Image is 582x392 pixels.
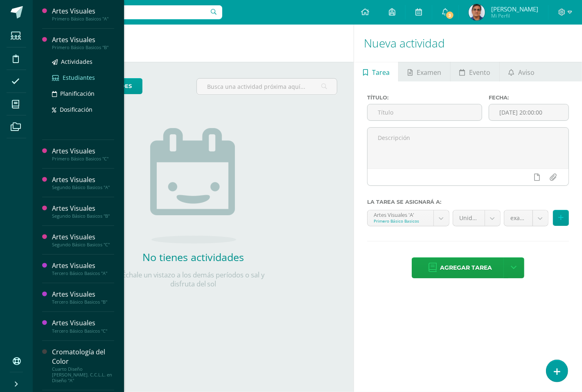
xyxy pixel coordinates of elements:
a: Artes VisualesPrimero Básico Basicos "B" [52,35,114,50]
label: La tarea se asignará a: [367,199,569,205]
a: Planificación [52,89,114,98]
a: Artes VisualesPrimero Básico Basicos "C" [52,146,114,162]
div: Tercero Básico Basicos "C" [52,328,114,334]
a: Artes VisualesTercero Básico Basicos "A" [52,261,114,276]
a: Examen [399,62,450,81]
a: Artes VisualesTercero Básico Basicos "B" [52,290,114,305]
div: Artes Visuales 'A' [374,210,427,218]
a: Actividades [52,57,114,66]
span: Mi Perfil [491,12,538,19]
div: Tercero Básico Basicos "A" [52,270,114,276]
label: Título: [367,95,482,101]
div: Tercero Básico Basicos "B" [52,299,114,305]
img: 273b6853e3968a0849ea5b67cbf1d59c.png [469,4,485,20]
div: Artes Visuales [52,261,114,270]
span: Actividades [61,58,92,65]
div: Artes Visuales [52,175,114,185]
a: examen (40.0%) [504,210,548,226]
input: Título [368,104,482,120]
a: Artes VisualesSegundo Básico Basicos "C" [52,232,114,248]
div: Segundo Básico Basicos "B" [52,213,114,219]
div: Artes Visuales [52,146,114,156]
input: Busca una actividad próxima aquí... [197,79,337,95]
span: Planificación [60,90,95,97]
h1: Actividades [43,25,344,62]
span: Examen [417,63,441,82]
div: Cuarto Diseño [PERSON_NAME]. C.C.L.L. en Diseño "A" [52,366,114,383]
div: Segundo Básico Basicos "C" [52,242,114,248]
a: Artes VisualesPrimero Básico Basicos "A" [52,7,114,22]
a: Tarea [354,62,398,81]
a: Artes VisualesSegundo Básico Basicos "B" [52,204,114,219]
div: Artes Visuales [52,204,114,213]
div: Primero Básico Basicos "A" [52,16,114,22]
div: Artes Visuales [52,232,114,242]
span: Evento [469,63,490,82]
a: Aviso [500,62,544,81]
div: Artes Visuales [52,35,114,45]
h2: No tienes actividades [111,250,275,264]
div: Cromatología del Color [52,347,114,366]
img: no_activities.png [150,128,236,243]
a: Evento [451,62,499,81]
a: Cromatología del ColorCuarto Diseño [PERSON_NAME]. C.C.L.L. en Diseño "A" [52,347,114,383]
input: Fecha de entrega [489,104,568,120]
div: Primero Básico Basicos [374,218,427,224]
span: Agregar tarea [440,258,492,278]
p: Échale un vistazo a los demás períodos o sal y disfruta del sol [111,270,275,288]
a: Unidad 4 [453,210,500,226]
a: Artes VisualesTercero Básico Basicos "C" [52,318,114,333]
span: Aviso [518,63,535,82]
label: Fecha: [489,95,569,101]
div: Artes Visuales [52,7,114,16]
span: Estudiantes [63,74,95,81]
span: [PERSON_NAME] [491,5,538,13]
span: examen (40.0%) [510,210,526,226]
input: Busca un usuario... [38,5,222,19]
a: Artes Visuales 'A'Primero Básico Basicos [368,210,449,226]
div: Artes Visuales [52,290,114,299]
div: Segundo Básico Basicos "A" [52,185,114,190]
h1: Nueva actividad [364,25,572,62]
div: Primero Básico Basicos "B" [52,45,114,50]
div: Primero Básico Basicos "C" [52,156,114,162]
div: Artes Visuales [52,318,114,328]
a: Artes VisualesSegundo Básico Basicos "A" [52,175,114,190]
span: Dosificación [60,106,92,113]
span: Tarea [372,63,390,82]
a: Dosificación [52,105,114,114]
a: Estudiantes [52,73,114,82]
span: 3 [445,11,454,20]
span: Unidad 4 [459,210,478,226]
